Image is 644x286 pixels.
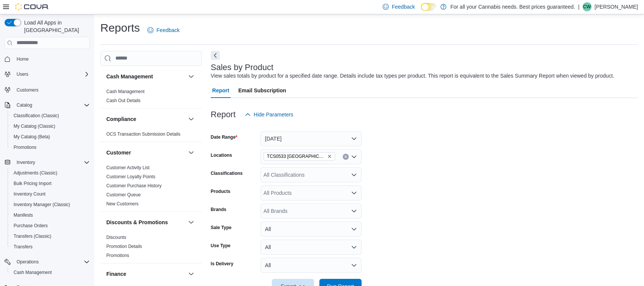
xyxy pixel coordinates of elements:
button: Open list of options [351,208,357,214]
span: My Catalog (Beta) [11,132,90,141]
button: Adjustments (Classic) [8,168,93,178]
button: Hide Parameters [242,107,296,122]
label: Locations [211,152,232,158]
p: | [578,2,580,11]
span: Transfers [14,244,32,250]
span: Feedback [392,3,415,11]
span: Classification (Classic) [11,111,90,120]
span: OCS Transaction Submission Details [106,131,181,137]
span: Classification (Classic) [14,113,59,119]
button: Promotions [8,142,93,153]
button: Users [2,69,93,80]
a: My Catalog (Classic) [11,122,58,131]
a: Transfers (Classic) [11,232,54,241]
a: Inventory Manager (Classic) [11,200,73,209]
a: Customer Purchase History [106,183,162,188]
span: Customers [17,87,38,93]
button: Customers [2,84,93,95]
a: Classification (Classic) [11,111,62,120]
span: Inventory [17,159,35,165]
a: Bulk Pricing Import [11,179,55,188]
span: Cash Management [11,268,90,277]
a: OCS Transaction Submission Details [106,132,181,137]
span: TCS0533 Richmond [264,152,335,161]
span: New Customers [106,201,138,207]
input: Dark Mode [421,3,437,11]
button: Open list of options [351,154,357,160]
a: Cash Management [106,89,144,94]
label: Date Range [211,134,238,140]
p: For all your Cannabis needs. Best prices guaranteed. [450,2,575,11]
h3: Discounts & Promotions [106,219,168,226]
button: Purchase Orders [8,220,93,231]
span: Adjustments (Classic) [11,168,90,177]
button: All [261,258,362,273]
span: Customers [14,85,90,94]
h3: Finance [106,270,126,278]
button: Compliance [106,115,185,123]
div: Discounts & Promotions [100,233,202,263]
span: My Catalog (Classic) [11,122,90,131]
span: Feedback [156,26,179,34]
span: Bulk Pricing Import [14,180,52,187]
h3: Compliance [106,115,136,123]
img: Cova [15,3,49,11]
h1: Reports [100,20,140,35]
a: Promotion Details [106,244,142,249]
span: Catalog [14,101,90,110]
button: Catalog [2,100,93,110]
button: Inventory [2,157,93,168]
button: All [261,222,362,237]
span: Transfers (Classic) [14,233,51,239]
span: Users [17,71,28,77]
button: My Catalog (Classic) [8,121,93,132]
span: Manifests [14,212,33,218]
div: Compliance [100,130,202,142]
button: Home [2,54,93,64]
span: Adjustments (Classic) [14,170,57,176]
span: TCS0533 [GEOGRAPHIC_DATA] [267,153,326,160]
a: Adjustments (Classic) [11,168,60,177]
span: Purchase Orders [14,223,48,229]
button: Catalog [14,101,35,110]
a: Feedback [144,23,182,38]
button: Discounts & Promotions [106,219,185,226]
label: Classifications [211,170,243,176]
button: [DATE] [261,131,362,146]
a: Promotions [11,143,40,152]
button: Clear input [343,154,349,160]
button: Open list of options [351,190,357,196]
a: Customers [14,86,41,95]
div: Chris Wood [583,2,592,11]
button: Next [211,51,220,60]
a: Discounts [106,235,126,240]
a: Cash Out Details [106,98,141,103]
span: Home [17,56,29,62]
button: Cash Management [8,267,93,278]
button: Open list of options [351,172,357,178]
button: Compliance [187,115,196,124]
span: Report [212,83,229,98]
span: Inventory [14,158,90,167]
span: CW [583,2,591,11]
button: Customer [106,149,185,156]
span: Users [14,70,90,79]
span: Customer Purchase History [106,183,162,189]
button: Operations [2,257,93,267]
a: Customer Queue [106,192,141,197]
span: Email Subscription [238,83,286,98]
button: Cash Management [106,73,185,80]
span: Promotions [11,143,90,152]
label: Use Type [211,243,230,249]
span: Manifests [11,211,90,220]
button: Operations [14,257,42,266]
div: View sales totals by product for a specified date range. Details include tax types per product. T... [211,72,614,80]
span: Promotions [106,252,129,258]
a: Manifests [11,211,36,220]
div: Customer [100,163,202,211]
h3: Report [211,110,236,119]
label: Is Delivery [211,261,233,267]
span: Customer Activity List [106,165,150,171]
a: Cash Management [11,268,55,277]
